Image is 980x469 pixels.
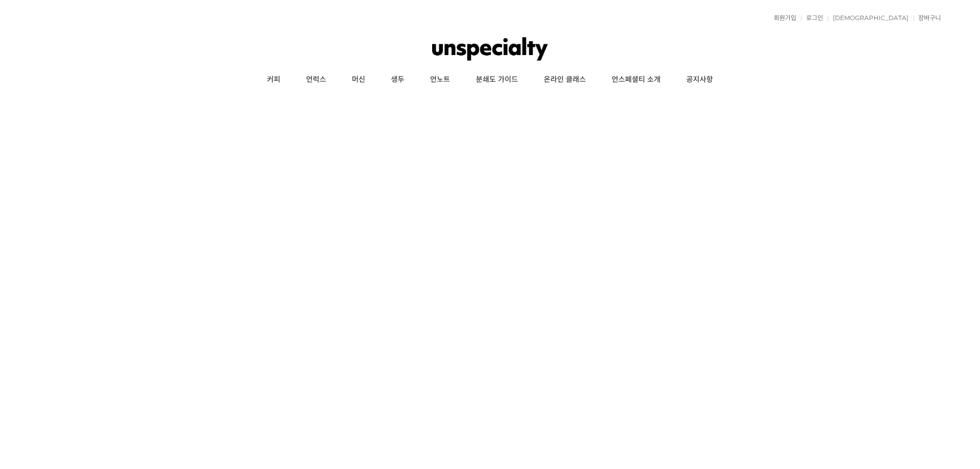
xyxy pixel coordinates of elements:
a: 머신 [339,67,378,93]
a: [DEMOGRAPHIC_DATA] [828,15,908,21]
a: 언스페셜티 소개 [599,67,673,93]
a: 언럭스 [293,67,339,93]
a: 장바구니 [913,15,941,21]
a: 회원가입 [769,15,796,21]
a: 분쇄도 가이드 [463,67,531,93]
a: 공지사항 [673,67,726,93]
a: 커피 [254,67,293,93]
a: 언노트 [417,67,463,93]
a: 생두 [378,67,417,93]
img: 언스페셜티 몰 [432,33,548,64]
a: 로그인 [801,15,823,21]
a: 온라인 클래스 [531,67,599,93]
